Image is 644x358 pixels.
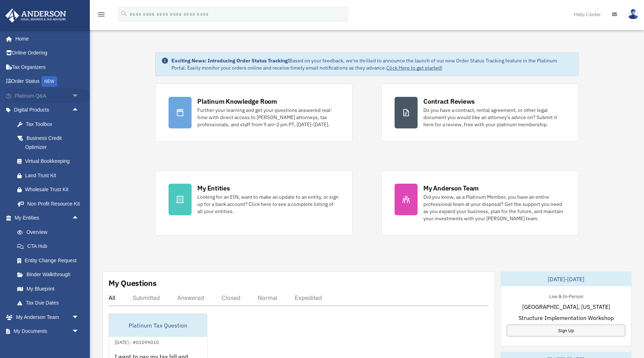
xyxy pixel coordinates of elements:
[109,294,115,301] div: All
[10,296,90,310] a: Tax Due Dates
[295,294,322,301] div: Expedited
[423,97,475,106] div: Contract Reviews
[72,103,86,118] span: arrow_drop_up
[501,272,631,286] div: [DATE]-[DATE]
[628,9,639,19] img: User Pic
[25,171,81,180] div: Land Trust Kit
[25,157,81,166] div: Virtual Bookkeeping
[72,211,86,226] span: arrow_drop_up
[10,168,90,183] a: Land Trust Kit
[97,10,106,19] i: menu
[197,193,339,215] div: Looking for an EIN, want to make an update to an entity, or sign up for a bank account? Click her...
[258,294,277,301] div: Normal
[10,183,90,197] a: Wholesale Trust Kit
[423,107,565,128] div: Do you have a contract, rental agreement, or other legal document you would like an attorney's ad...
[109,278,157,288] div: My Questions
[97,13,106,19] a: menu
[109,338,165,345] div: [DATE] - #01099010
[423,184,479,193] div: My Anderson Team
[25,185,81,194] div: Wholesale Trust Kit
[25,199,81,208] div: Non Profit Resource Kit
[10,268,90,282] a: Binder Walkthrough
[5,211,90,225] a: My Entitiesarrow_drop_up
[25,134,81,151] div: Business Credit Optimizer
[5,60,90,74] a: Tax Organizers
[155,170,353,235] a: My Entities Looking for an EIN, want to make an update to an entity, or sign up for a bank accoun...
[386,65,442,71] a: Click Here to get started!
[522,302,610,311] span: [GEOGRAPHIC_DATA], [US_STATE]
[519,314,614,322] span: Structure Implementation Workshop
[10,253,90,268] a: Entity Change Request
[171,57,289,64] strong: Exciting News: Introducing Order Status Tracking!
[381,84,579,142] a: Contract Reviews Do you have a contract, rental agreement, or other legal document you would like...
[5,89,90,103] a: Platinum Q&Aarrow_drop_down
[197,107,339,128] div: Further your learning and get your questions answered real-time with direct access to [PERSON_NAM...
[423,193,565,222] div: Did you know, as a Platinum Member, you have an entire professional team at your disposal? Get th...
[5,46,90,60] a: Online Ordering
[10,239,90,254] a: CTA Hub
[25,120,81,129] div: Tax Toolbox
[171,57,572,71] div: Based on your feedback, we're thrilled to announce the launch of our new Order Status Tracking fe...
[197,97,277,106] div: Platinum Knowledge Room
[507,325,625,336] a: Sign Up
[133,294,160,301] div: Submitted
[543,292,589,300] div: Live & In-Person
[72,310,86,325] span: arrow_drop_down
[10,282,90,296] a: My Blueprint
[10,225,90,239] a: Overview
[197,184,230,193] div: My Entities
[155,84,353,142] a: Platinum Knowledge Room Further your learning and get your questions answered real-time with dire...
[221,294,240,301] div: Closed
[10,117,90,131] a: Tax Toolbox
[72,324,86,339] span: arrow_drop_down
[120,10,128,18] i: search
[5,324,90,339] a: My Documentsarrow_drop_down
[72,89,86,103] span: arrow_drop_down
[381,170,579,235] a: My Anderson Team Did you know, as a Platinum Member, you have an entire professional team at your...
[10,197,90,211] a: Non Profit Resource Kit
[177,294,204,301] div: Answered
[5,74,90,89] a: Order StatusNEW
[5,310,90,324] a: My Anderson Teamarrow_drop_down
[10,131,90,154] a: Business Credit Optimizer
[3,9,68,23] img: Anderson Advisors Platinum Portal
[5,32,86,46] a: Home
[5,103,90,117] a: Digital Productsarrow_drop_up
[41,76,57,87] div: NEW
[10,154,90,169] a: Virtual Bookkeeping
[109,314,207,337] div: Platinum Tax Question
